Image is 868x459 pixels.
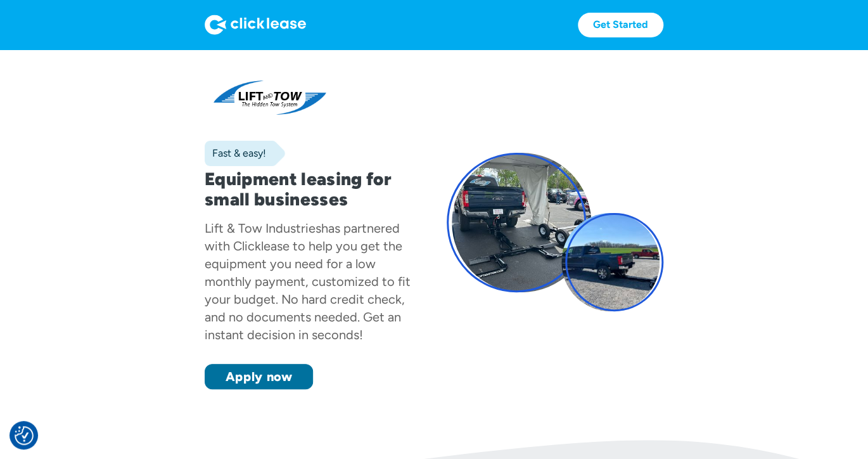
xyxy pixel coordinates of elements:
[205,15,306,35] img: Logo
[205,364,313,389] a: Apply now
[205,147,266,160] div: Fast & easy!
[15,426,34,445] img: Revisit consent button
[205,221,321,236] div: Lift & Tow Industries
[205,221,411,342] div: has partnered with Clicklease to help you get the equipment you need for a low monthly payment, c...
[578,13,663,37] a: Get Started
[205,169,421,209] h1: Equipment leasing for small businesses
[15,426,34,445] button: Consent Preferences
